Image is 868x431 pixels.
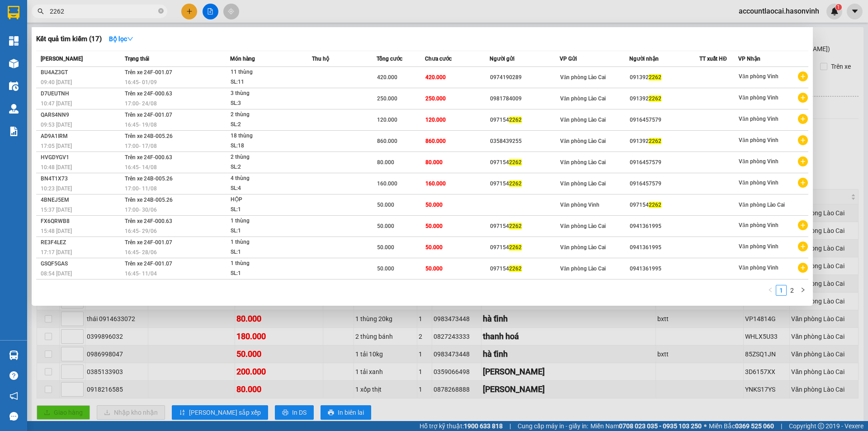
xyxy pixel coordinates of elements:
span: Thu hộ [312,56,329,62]
span: Văn phòng Vinh [739,95,778,101]
span: right [800,287,806,293]
span: plus-circle [798,135,808,145]
span: 250.000 [377,95,397,102]
span: 80.000 [425,159,443,166]
div: SL: 2 [231,162,298,172]
span: 09:53 [DATE] [41,122,72,128]
span: Trên xe 24F-001.07 [125,112,172,118]
span: 17:00 - 11/08 [125,185,157,192]
span: Người gửi [490,56,514,62]
span: [PERSON_NAME] [41,56,83,62]
span: VP Gửi [560,56,577,62]
span: 08:54 [DATE] [41,270,72,277]
span: 2262 [509,180,522,187]
div: 4BNEJ5EM [41,195,122,205]
span: Trên xe 24F-001.07 [125,69,172,76]
span: 2262 [649,138,661,144]
div: SL: 1 [231,247,298,257]
span: Chưa cước [425,56,452,62]
img: warehouse-icon [9,104,19,114]
span: Văn phòng Lào Cai [560,265,606,272]
div: AD9A1IRM [41,132,122,141]
span: Văn phòng Lào Cai [560,159,606,166]
div: 097154 [490,243,559,252]
span: Trên xe 24F-001.07 [125,239,172,246]
input: Tìm tên, số ĐT hoặc mã đơn [50,6,156,16]
div: 0981784009 [490,94,559,104]
div: BN4T1X73 [41,174,122,184]
span: 80.000 [377,159,394,166]
span: 250.000 [425,95,446,102]
span: Văn phòng Vinh [739,116,778,122]
span: search [38,8,44,14]
span: 2262 [509,159,522,166]
span: 10:47 [DATE] [41,100,72,107]
div: SL: 2 [231,120,298,130]
span: 50.000 [377,265,394,272]
div: RE3F4LEZ [41,238,122,247]
div: 0916457579 [630,115,699,125]
img: warehouse-icon [9,350,19,360]
span: 2262 [649,202,661,208]
span: 09:40 [DATE] [41,79,72,85]
div: GSQF5GAS [41,259,122,269]
span: 50.000 [377,244,394,251]
div: 0916457579 [630,158,699,167]
span: 2262 [509,244,522,251]
div: 097154 [630,200,699,210]
span: Trên xe 24F-000.63 [125,90,172,97]
button: Bộ lọcdown [102,32,141,46]
div: BU4AZ3GT [41,68,122,77]
span: Món hàng [230,56,255,62]
span: 17:00 - 17/08 [125,143,157,149]
span: VP Nhận [738,56,760,62]
span: 160.000 [377,180,397,187]
button: right [797,285,808,296]
span: 50.000 [425,202,443,208]
div: SL: 4 [231,184,298,194]
div: 097154 [490,179,559,189]
span: Trên xe 24F-000.63 [125,218,172,224]
button: left [765,285,776,296]
span: plus-circle [798,220,808,230]
span: Văn phòng Lào Cai [560,74,606,81]
div: FX6QRWB8 [41,217,122,226]
span: 16:45 - 28/06 [125,249,157,256]
span: Văn phòng Lào Cai [560,117,606,123]
span: Trên xe 24B-005.26 [125,133,173,139]
div: D7UEUTNH [41,89,122,99]
div: SL: 1 [231,205,298,215]
img: warehouse-icon [9,81,19,91]
span: 420.000 [425,74,446,81]
div: 0974190289 [490,73,559,82]
a: 1 [776,285,786,295]
span: Trên xe 24F-000.63 [125,154,172,161]
span: 17:00 - 30/06 [125,207,157,213]
span: 10:48 [DATE] [41,164,72,171]
div: SL: 1 [231,269,298,279]
span: 860.000 [377,138,397,144]
span: 2262 [509,117,522,123]
span: question-circle [9,371,18,380]
div: 0358439255 [490,137,559,146]
span: Văn phòng Vinh [739,222,778,228]
span: 120.000 [377,117,397,123]
img: solution-icon [9,127,19,136]
span: notification [9,392,18,400]
span: 16:45 - 19/08 [125,122,157,128]
span: 2262 [649,95,661,102]
span: plus-circle [798,263,808,273]
div: HỘP [231,195,298,205]
div: 2 thùng [231,152,298,162]
span: message [9,412,18,421]
img: dashboard-icon [9,36,19,46]
span: 2262 [509,265,522,272]
div: 0941361995 [630,243,699,252]
div: 1 thùng [231,259,298,269]
li: 2 [787,285,797,296]
span: Trạng thái [125,56,149,62]
div: SL: 3 [231,99,298,109]
div: 097154 [490,158,559,167]
div: 091392 [630,137,699,146]
div: 0941361995 [630,222,699,231]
